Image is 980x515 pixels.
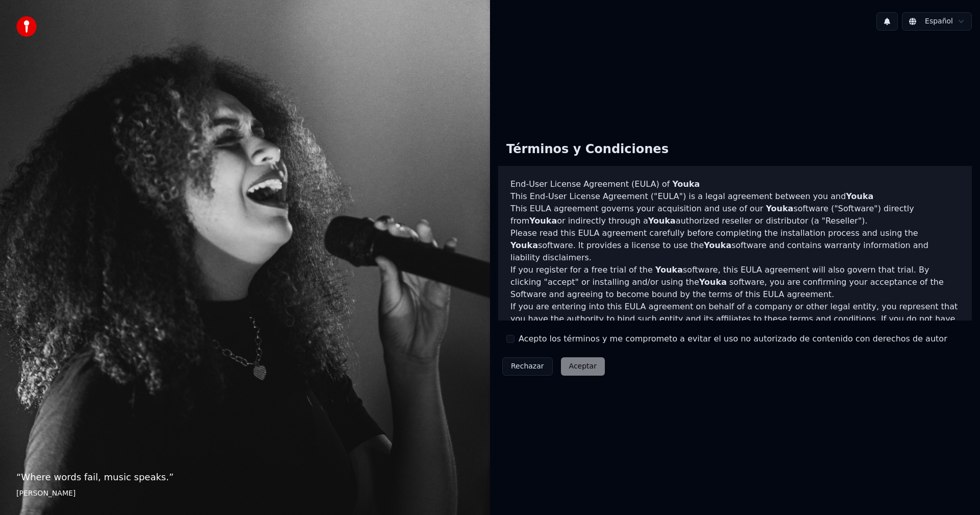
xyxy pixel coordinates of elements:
[846,191,873,201] span: Youka
[510,301,960,350] p: If you are entering into this EULA agreement on behalf of a company or other legal entity, you re...
[16,16,37,37] img: youka
[510,227,960,264] p: Please read this EULA agreement carefully before completing the installation process and using th...
[498,133,677,166] div: Términos y Condiciones
[16,470,474,484] p: “ Where words fail, music speaks. ”
[510,203,960,227] p: This EULA agreement governs your acquisition and use of our software ("Software") directly from o...
[502,357,553,376] button: Rechazar
[510,190,960,203] p: This End-User License Agreement ("EULA") is a legal agreement between you and
[519,333,947,345] label: Acepto los términos y me comprometo a evitar el uso no autorizado de contenido con derechos de autor
[510,240,538,250] span: Youka
[510,264,960,301] p: If you register for a free trial of the software, this EULA agreement will also govern that trial...
[510,178,960,190] h3: End-User License Agreement (EULA) of
[529,216,557,226] span: Youka
[648,216,676,226] span: Youka
[655,265,683,275] span: Youka
[704,240,731,250] span: Youka
[672,179,700,189] span: Youka
[766,204,793,213] span: Youka
[16,488,474,499] footer: [PERSON_NAME]
[699,277,727,287] span: Youka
